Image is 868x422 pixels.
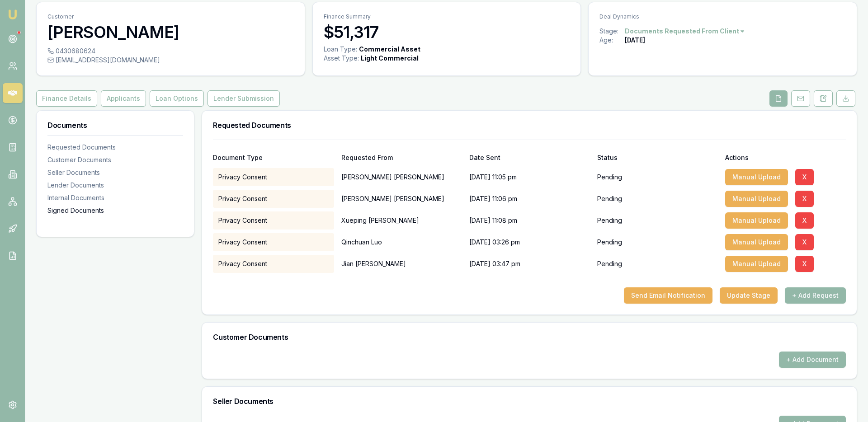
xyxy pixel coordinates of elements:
[99,90,148,107] a: Applicants
[625,36,645,45] div: [DATE]
[341,211,462,230] p: Xueping [PERSON_NAME]
[469,168,590,186] div: [DATE] 11:05 pm
[47,56,294,65] div: [EMAIL_ADDRESS][DOMAIN_NAME]
[341,255,462,273] p: Jian [PERSON_NAME]
[599,27,625,36] div: Stage:
[324,54,359,63] div: Asset Type :
[324,45,357,54] div: Loan Type:
[213,155,334,161] div: Document Type
[341,233,462,251] p: Qinchuan Luo
[148,90,206,107] a: Loan Options
[213,398,846,405] h3: Seller Documents
[597,173,622,182] p: Pending
[341,155,462,161] div: Requested From
[725,256,788,272] button: Manual Upload
[795,169,814,185] button: X
[47,143,183,152] div: Requested Documents
[597,259,622,268] p: Pending
[47,122,183,129] h3: Documents
[101,90,146,107] button: Applicants
[795,234,814,250] button: X
[213,168,334,186] div: Privacy Consent
[213,233,334,251] div: Privacy Consent
[47,206,183,215] div: Signed Documents
[469,190,590,208] div: [DATE] 11:06 pm
[47,168,183,177] div: Seller Documents
[213,333,846,341] h3: Customer Documents
[597,155,718,161] div: Status
[469,211,590,230] div: [DATE] 11:08 pm
[469,255,590,273] div: [DATE] 03:47 pm
[36,90,97,107] button: Finance Details
[47,193,183,202] div: Internal Documents
[341,190,462,208] p: [PERSON_NAME] [PERSON_NAME]
[599,13,846,20] p: Deal Dynamics
[785,287,846,304] button: + Add Request
[150,90,204,107] button: Loan Options
[725,191,788,207] button: Manual Upload
[597,216,622,225] p: Pending
[341,168,462,186] p: [PERSON_NAME] [PERSON_NAME]
[47,13,294,20] p: Customer
[47,181,183,190] div: Lender Documents
[720,287,778,304] button: Update Stage
[625,27,745,36] button: Documents Requested From Client
[213,255,334,273] div: Privacy Consent
[7,9,18,20] img: emu-icon-u.png
[597,238,622,247] p: Pending
[779,352,846,368] button: + Add Document
[213,211,334,230] div: Privacy Consent
[47,155,183,164] div: Customer Documents
[361,54,419,63] div: Light Commercial
[206,90,282,107] a: Lender Submission
[725,169,788,185] button: Manual Upload
[324,23,570,41] h3: $51,317
[725,212,788,229] button: Manual Upload
[597,194,622,203] p: Pending
[795,256,814,272] button: X
[599,36,625,45] div: Age:
[47,47,294,56] div: 0430680624
[795,212,814,229] button: X
[469,155,590,161] div: Date Sent
[624,287,712,304] button: Send Email Notification
[36,90,99,107] a: Finance Details
[725,155,846,161] div: Actions
[725,234,788,250] button: Manual Upload
[208,90,280,107] button: Lender Submission
[213,190,334,208] div: Privacy Consent
[47,23,294,41] h3: [PERSON_NAME]
[359,45,420,54] div: Commercial Asset
[795,191,814,207] button: X
[324,13,570,20] p: Finance Summary
[213,122,846,129] h3: Requested Documents
[469,233,590,251] div: [DATE] 03:26 pm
